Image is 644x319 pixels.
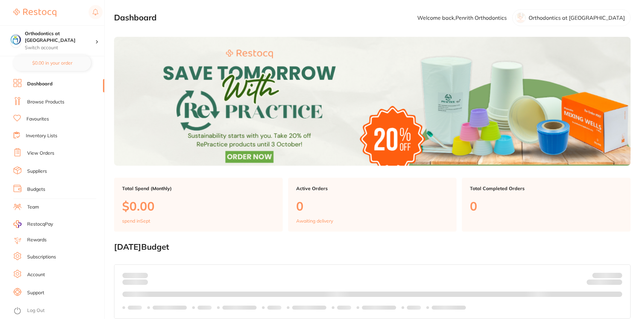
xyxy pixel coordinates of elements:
[288,178,457,232] a: Active Orders0Awaiting delivery
[122,199,275,213] p: $0.00
[13,5,56,20] a: Restocq Logo
[114,242,631,252] h2: [DATE] Budget
[27,237,47,243] a: Rewards
[25,30,95,44] h4: Orthodontics at Penrith
[153,305,187,310] p: Labels extended
[529,15,625,21] p: Orthodontics at [GEOGRAPHIC_DATA]
[122,218,150,224] p: spend in Sept
[27,307,45,314] a: Log Out
[13,306,102,316] button: Log Out
[27,186,45,193] a: Budgets
[122,273,148,278] p: Spent:
[337,305,351,310] p: Labels
[296,186,449,191] p: Active Orders
[136,272,148,278] strong: $0.00
[27,99,64,105] a: Browse Products
[27,150,54,157] a: View Orders
[407,305,421,310] p: Labels
[122,278,148,286] p: month
[25,45,95,51] p: Switch account
[27,221,53,228] span: RestocqPay
[27,290,44,296] a: Support
[267,305,281,310] p: Labels
[27,81,53,87] a: Dashboard
[114,37,631,166] img: Dashboard
[296,199,449,213] p: 0
[27,254,56,260] a: Subscriptions
[13,220,53,228] a: RestocqPay
[27,204,39,211] a: Team
[27,168,47,175] a: Suppliers
[13,220,21,228] img: RestocqPay
[222,305,257,310] p: Labels extended
[10,34,21,45] img: Orthodontics at Penrith
[114,13,157,22] h2: Dashboard
[417,15,507,21] p: Welcome back, Penrith Orthodontics
[362,305,396,310] p: Labels extended
[296,218,333,224] p: Awaiting delivery
[13,55,91,71] button: $0.00 in your order
[470,199,623,213] p: 0
[609,272,622,278] strong: $NaN
[26,133,57,139] a: Inventory Lists
[198,305,212,310] p: Labels
[122,186,275,191] p: Total Spend (Monthly)
[587,278,622,286] p: Remaining:
[592,273,622,278] p: Budget:
[462,178,631,232] a: Total Completed Orders0
[470,186,623,191] p: Total Completed Orders
[610,281,622,287] strong: $0.00
[114,178,283,232] a: Total Spend (Monthly)$0.00spend inSept
[128,305,142,310] p: Labels
[13,9,56,17] img: Restocq Logo
[27,271,45,278] a: Account
[292,305,326,310] p: Labels extended
[432,305,466,310] p: Labels extended
[26,116,49,123] a: Favourites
